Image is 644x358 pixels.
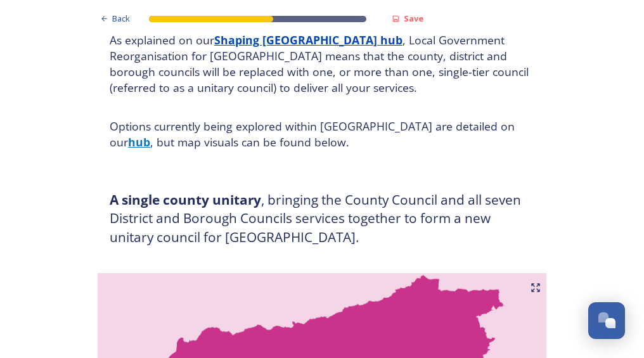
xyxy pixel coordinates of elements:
a: Shaping [GEOGRAPHIC_DATA] hub [214,32,402,48]
button: Open Chat [588,302,625,339]
h4: Options currently being explored within [GEOGRAPHIC_DATA] are detailed on our , but map visuals c... [110,118,534,150]
a: hub [128,134,150,150]
span: Back [112,13,130,25]
strong: Save [404,13,423,24]
strong: A single county unitary [110,191,261,208]
h4: As explained on our , Local Government Reorganisation for [GEOGRAPHIC_DATA] means that the county... [110,32,534,96]
h3: , bringing the County Council and all seven District and Borough Councils services together to fo... [110,191,534,247]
